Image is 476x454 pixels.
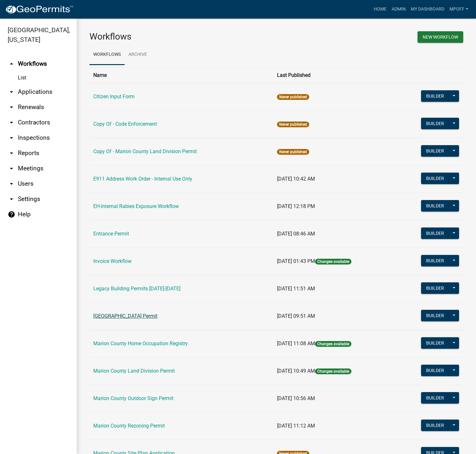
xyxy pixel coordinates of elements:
i: arrow_drop_down [8,180,15,188]
th: Name [89,67,273,83]
a: mpoff [447,3,471,15]
span: [DATE] 11:08 AM [277,340,315,346]
i: arrow_drop_down [8,165,15,172]
a: My Dashboard [408,3,447,15]
span: [DATE] 12:18 PM [277,203,315,209]
span: [DATE] 09:51 AM [277,313,315,319]
i: arrow_drop_down [8,103,15,111]
button: Builder [421,173,449,184]
a: Home [371,3,389,15]
span: Changes available [315,368,351,374]
i: arrow_drop_up [8,60,15,68]
button: Builder [421,282,449,294]
a: Copy Of - Code Enforcement [93,121,157,127]
a: Entrance Permit [93,231,129,237]
th: Last Published [273,67,395,83]
a: Marion County Rezoning Permit [93,423,165,429]
span: [DATE] 10:42 AM [277,176,315,182]
button: Builder [421,310,449,321]
button: Builder [421,145,449,157]
a: Copy Of - Marion County Land Division Permit [93,148,197,154]
span: Changes available [315,341,351,347]
button: Builder [421,118,449,129]
span: Never published [277,94,309,100]
span: Never published [277,122,309,127]
a: Archive [125,45,151,65]
a: Marion County Outdoor Sign Permit [93,395,173,401]
button: New Workflow [418,31,463,43]
span: [DATE] 01:43 PM [277,258,315,264]
i: arrow_drop_down [8,195,15,203]
a: Marion County Land Division Permit [93,368,175,374]
a: EH-Internal Rabies Exposure Workflow [93,203,179,209]
span: Never published [277,149,309,155]
span: [DATE] 11:12 AM [277,423,315,429]
a: Workflows [89,45,125,65]
button: Builder [421,392,449,404]
h3: Workflows [89,31,272,42]
i: arrow_drop_down [8,88,15,96]
button: Builder [421,227,449,239]
a: Admin [389,3,408,15]
a: E911 Address Work Order - Internal Use Only [93,176,192,182]
a: Legacy Building Permits [DATE]-[DATE] [93,286,180,292]
a: Marion County Home Occupation Registry [93,340,188,346]
button: Builder [421,255,449,266]
span: [DATE] 11:51 AM [277,286,315,292]
button: Builder [421,200,449,212]
span: Changes available [315,259,351,264]
span: [DATE] 10:56 AM [277,395,315,401]
button: Builder [421,365,449,376]
i: arrow_drop_down [8,149,15,157]
a: [GEOGRAPHIC_DATA] Permit [93,313,157,319]
a: Invoice Workflow [93,258,132,264]
i: help [8,211,15,218]
button: Builder [421,420,449,431]
i: arrow_drop_down [8,119,15,126]
button: Builder [421,337,449,349]
span: [DATE] 10:49 AM [277,368,315,374]
i: arrow_drop_down [8,134,15,142]
span: [DATE] 08:46 AM [277,231,315,237]
button: Builder [421,90,449,102]
a: Citizen Input Form [93,93,134,100]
